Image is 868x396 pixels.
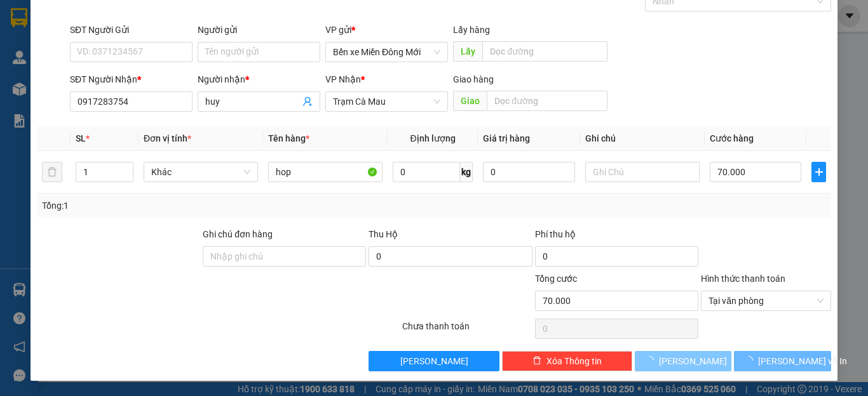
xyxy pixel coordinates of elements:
input: Ghi Chú [585,162,700,182]
span: Tại văn phòng [709,291,824,310]
span: loading [645,356,659,365]
input: 0 [483,162,574,182]
span: VP Nhận [325,74,361,84]
span: delete [532,356,541,366]
span: Cước hàng [710,133,754,143]
span: Khác [151,162,250,181]
span: Giao [453,91,487,111]
span: Giá trị hàng [483,133,530,143]
span: plus [812,167,825,177]
th: Ghi chú [580,126,705,151]
span: kg [460,162,473,182]
label: Ghi chú đơn hàng [203,229,273,239]
input: VD: Bàn, Ghế [268,162,383,182]
span: Tổng cước [535,274,577,284]
span: Tên hàng [268,133,309,143]
button: plus [811,162,826,182]
span: [PERSON_NAME] [400,354,468,368]
span: [PERSON_NAME] [659,354,727,368]
button: delete [42,162,62,182]
span: Thu Hộ [369,229,398,239]
button: [PERSON_NAME] [369,351,499,371]
div: Người nhận [198,72,320,86]
span: Lấy [453,41,482,62]
span: user-add [302,96,313,107]
div: Chưa thanh toán [401,319,534,341]
button: [PERSON_NAME] [635,351,732,371]
span: loading [744,356,758,365]
label: Hình thức thanh toán [701,274,785,284]
div: VP gửi [325,23,448,37]
button: [PERSON_NAME] và In [734,351,831,371]
span: Trạm Cà Mau [333,92,440,111]
input: Dọc đường [487,91,607,111]
span: Lấy hàng [453,25,490,35]
span: Xóa Thông tin [546,354,602,368]
div: SĐT Người Gửi [70,23,193,37]
input: Dọc đường [482,41,607,62]
div: SĐT Người Nhận [70,72,193,86]
span: SL [76,133,86,143]
span: [PERSON_NAME] và In [758,354,847,368]
span: Đơn vị tính [144,133,191,143]
input: Ghi chú đơn hàng [203,246,366,267]
span: Giao hàng [453,74,494,84]
span: Bến xe Miền Đông Mới [333,43,440,62]
div: Phí thu hộ [535,227,698,246]
div: Người gửi [198,23,320,37]
div: Tổng: 1 [42,199,336,213]
span: Định lượng [410,133,455,143]
button: deleteXóa Thông tin [502,351,632,371]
